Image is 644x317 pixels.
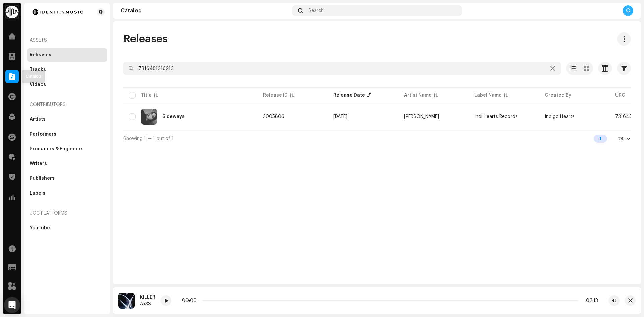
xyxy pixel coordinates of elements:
div: Publishers [30,176,55,181]
re-m-nav-item: Writers [27,157,107,170]
div: Artists [30,117,46,122]
span: Oct 24, 2025 [333,114,347,119]
div: Ax3S [140,301,155,307]
span: Veronica Bravo [404,114,464,119]
re-m-nav-item: Labels [27,187,107,200]
div: Open Intercom Messenger [4,297,20,313]
div: [PERSON_NAME] [404,114,439,119]
span: 3005806 [263,114,284,119]
re-a-nav-header: Assets [27,32,107,48]
img: 0f74c21f-6d1c-4dbc-9196-dbddad53419e [5,5,19,19]
span: Search [308,8,324,13]
input: Search [123,62,561,75]
div: Release Date [333,92,365,99]
re-m-nav-item: Videos [27,78,107,91]
img: 467958b3-d745-48d5-b847-3eb80b8aa26b [118,293,135,309]
span: Indigo Hearts [545,114,575,119]
div: Label Name [474,92,502,99]
img: 185c913a-8839-411b-a7b9-bf647bcb215e [30,8,86,16]
re-m-nav-item: Tracks [27,63,107,76]
span: Indi Hearts Records [474,114,518,119]
re-m-nav-item: Publishers [27,172,107,185]
div: Writers [30,161,47,166]
span: Showing 1 — 1 out of 1 [123,136,174,141]
div: 1 [594,135,607,143]
div: Catalog [121,8,290,13]
div: Artist Name [404,92,432,99]
re-m-nav-item: Releases [27,48,107,62]
re-m-nav-item: Artists [27,113,107,126]
div: Performers [30,131,56,137]
div: Videos [30,82,46,87]
re-m-nav-item: YouTube [27,221,107,235]
re-a-nav-header: Contributors [27,97,107,113]
div: YouTube [30,225,50,231]
div: Labels [30,191,45,196]
div: Releases [30,52,51,58]
div: Tracks [30,67,46,72]
div: 00:00 [182,298,199,303]
div: Producers & Engineers [30,146,84,152]
img: 51a2b269-dedc-42c1-85f0-b879dcfecf77 [141,109,157,125]
div: KILLER [140,295,155,300]
div: 02:13 [581,298,598,303]
div: Title [141,92,152,99]
re-m-nav-item: Performers [27,127,107,141]
div: C [623,5,633,16]
re-m-nav-item: Producers & Engineers [27,142,107,156]
div: Release ID [263,92,288,99]
div: 24 [618,136,624,141]
span: Releases [123,32,168,46]
div: Sideways [162,114,185,119]
re-a-nav-header: UGC Platforms [27,205,107,221]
